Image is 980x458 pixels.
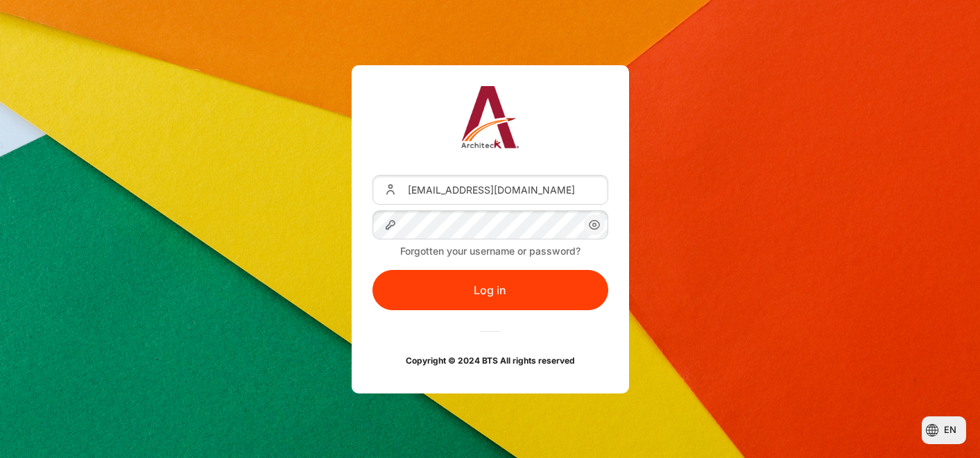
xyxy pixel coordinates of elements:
[922,416,966,444] button: Languages
[406,355,575,366] strong: Copyright © 2024 BTS All rights reserved
[461,86,519,149] img: Architeck
[400,245,581,257] a: Forgotten your username or password?
[372,270,608,310] button: Log in
[461,86,519,154] a: Architeck
[372,175,608,204] input: Username or Email Address
[944,423,956,437] span: en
